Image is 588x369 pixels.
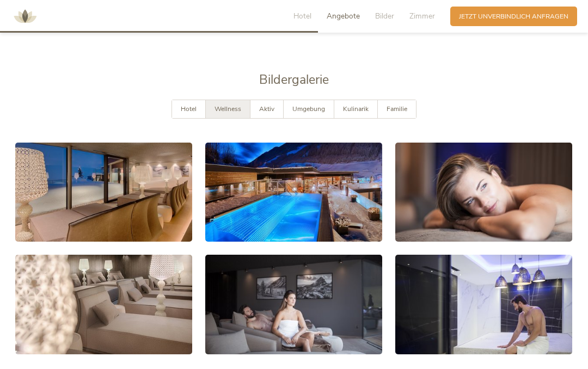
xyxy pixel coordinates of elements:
span: Angebote [327,11,360,21]
span: Hotel [293,11,311,21]
span: Kulinarik [343,104,369,113]
span: Bilder [375,11,394,21]
span: Bildergalerie [259,71,329,88]
span: Umgebung [292,104,325,113]
a: AMONTI & LUNARIS Wellnessresort [9,13,41,19]
span: Aktiv [259,104,274,113]
span: Familie [387,104,407,113]
span: Jetzt unverbindlich anfragen [459,12,568,21]
span: Zimmer [409,11,435,21]
span: Wellness [215,104,241,113]
span: Hotel [181,104,197,113]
